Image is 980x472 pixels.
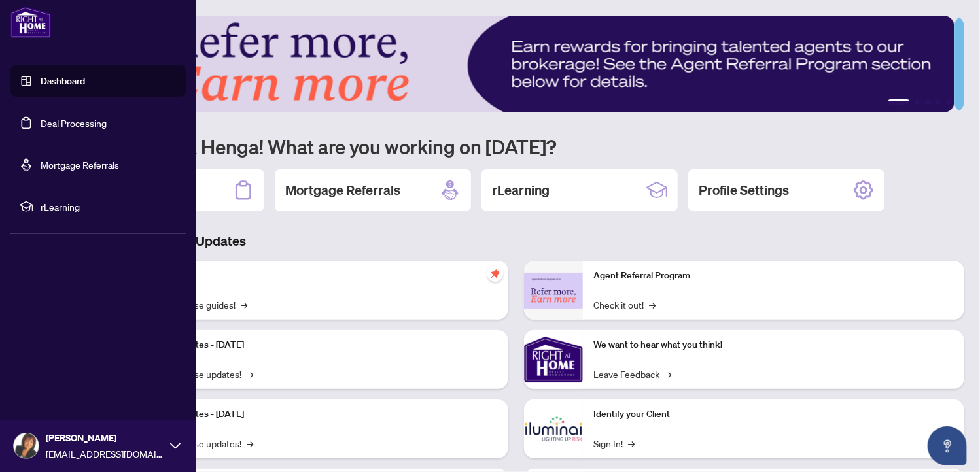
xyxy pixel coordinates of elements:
[593,269,954,283] p: Agent Referral Program
[593,436,635,450] a: Sign In!→
[524,330,583,389] img: We want to hear what you think!
[936,99,941,105] button: 4
[665,367,671,381] span: →
[699,181,789,199] h2: Profile Settings
[593,297,656,312] a: Check it out!→
[41,75,85,87] a: Dashboard
[915,99,920,105] button: 2
[41,159,119,171] a: Mortgage Referrals
[946,99,951,105] button: 5
[10,7,51,38] img: logo
[46,447,164,461] span: [EMAIL_ADDRESS][DOMAIN_NAME]
[524,399,583,458] img: Identify your Client
[487,266,503,282] span: pushpin
[137,269,498,283] p: Self-Help
[628,436,635,450] span: →
[925,99,930,105] button: 3
[247,367,253,381] span: →
[68,16,954,112] img: Slide 0
[593,367,671,381] a: Leave Feedback→
[14,433,39,458] img: Profile Icon
[247,436,253,450] span: →
[649,297,656,312] span: →
[41,199,177,214] span: rLearning
[928,426,967,465] button: Open asap
[285,181,400,199] h2: Mortgage Referrals
[68,134,964,159] h1: Welcome back Henga! What are you working on [DATE]?
[524,273,583,309] img: Agent Referral Program
[41,117,107,129] a: Deal Processing
[492,181,550,199] h2: rLearning
[137,338,498,352] p: Platform Updates - [DATE]
[888,99,909,105] button: 1
[46,431,164,445] span: [PERSON_NAME]
[241,297,247,312] span: →
[593,407,954,422] p: Identify your Client
[137,407,498,422] p: Platform Updates - [DATE]
[68,232,964,250] h3: Brokerage & Industry Updates
[593,338,954,352] p: We want to hear what you think!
